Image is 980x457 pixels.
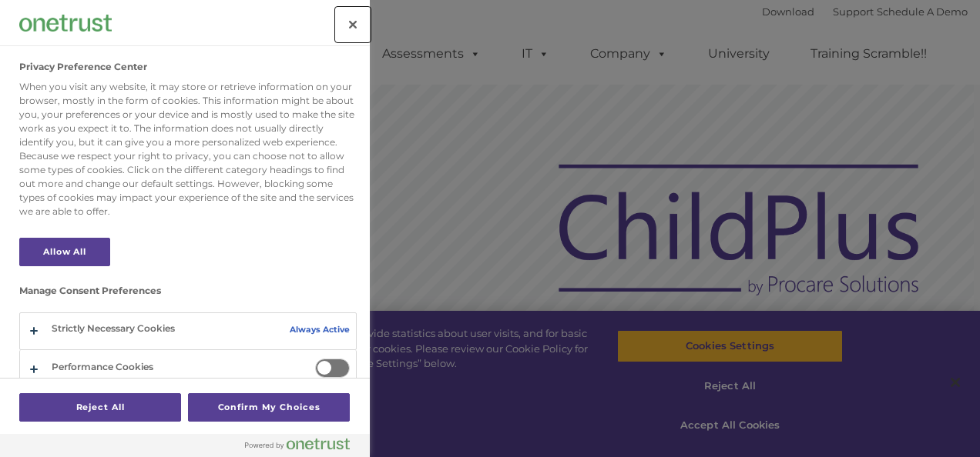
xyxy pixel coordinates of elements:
[19,80,357,218] div: When you visit any website, it may store or retrieve information on your browser, mostly in the f...
[19,393,181,422] button: Reject All
[336,8,370,42] button: Close
[245,438,362,457] a: Powered by OneTrust Opens in a new Tab
[188,393,350,422] button: Confirm My Choices
[19,285,357,304] h3: Manage Consent Preferences
[19,238,110,266] button: Allow All
[19,62,147,72] h2: Privacy Preference Center
[245,438,350,450] img: Powered by OneTrust Opens in a new Tab
[19,8,112,38] div: Company Logo
[19,15,112,31] img: Company Logo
